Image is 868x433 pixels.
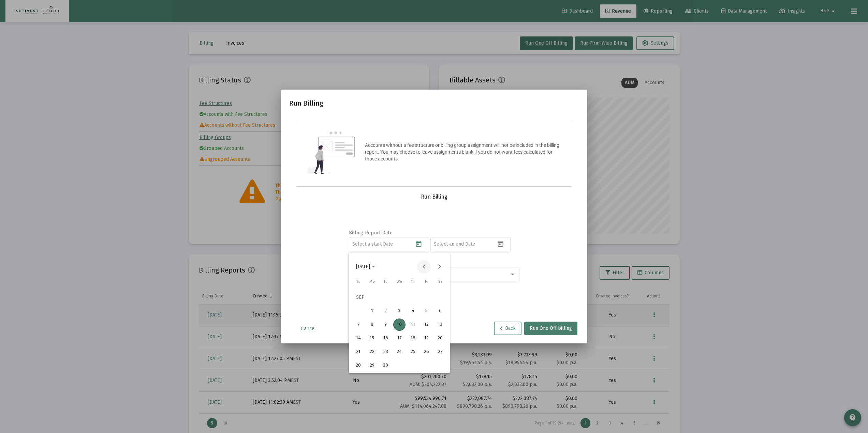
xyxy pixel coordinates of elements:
span: Mo [369,279,375,284]
div: 4 [407,305,419,317]
button: 2025-09-08 [365,318,379,331]
div: 24 [393,346,406,358]
div: 17 [393,332,406,344]
button: 2025-09-18 [406,331,420,345]
button: 2025-09-25 [406,345,420,359]
button: 2025-09-28 [352,359,365,372]
button: 2025-09-24 [393,345,406,359]
div: 1 [366,305,378,317]
button: 2025-09-01 [365,304,379,318]
span: Su [356,279,361,284]
button: 2025-09-29 [365,359,379,372]
div: 19 [421,332,433,344]
button: 2025-09-13 [433,318,447,331]
span: We [397,279,402,284]
div: 20 [434,332,446,344]
div: 26 [421,346,433,358]
div: 21 [352,346,365,358]
button: 2025-09-30 [379,359,393,372]
button: 2025-09-20 [433,331,447,345]
button: 2025-09-03 [393,304,406,318]
button: 2025-09-14 [352,331,365,345]
button: 2025-09-06 [433,304,447,318]
div: 6 [434,305,446,317]
div: 11 [407,319,419,331]
div: 10 [393,319,406,331]
button: 2025-09-19 [420,331,433,345]
div: 8 [366,319,378,331]
button: Next month [432,260,446,274]
div: 13 [434,319,446,331]
span: Tu [384,279,387,284]
button: 2025-09-09 [379,318,393,331]
button: 2025-09-10 [393,318,406,331]
button: 2025-09-11 [406,318,420,331]
button: 2025-09-22 [365,345,379,359]
div: 25 [407,346,419,358]
button: 2025-09-02 [379,304,393,318]
div: 2 [380,305,392,317]
button: 2025-09-23 [379,345,393,359]
div: 16 [380,332,392,344]
button: Choose month and year [351,260,381,274]
button: 2025-09-17 [393,331,406,345]
button: Previous month [417,260,431,274]
div: 23 [380,346,392,358]
span: Fr [425,279,428,284]
div: 14 [352,332,365,344]
td: SEP [352,291,447,304]
span: Sa [438,279,442,284]
button: 2025-09-16 [379,331,393,345]
div: 29 [366,359,378,372]
div: 7 [352,319,365,331]
button: 2025-09-21 [352,345,365,359]
button: 2025-09-26 [420,345,433,359]
button: 2025-09-15 [365,331,379,345]
button: 2025-09-04 [406,304,420,318]
button: 2025-09-05 [420,304,433,318]
button: 2025-09-12 [420,318,433,331]
div: 5 [421,305,433,317]
div: 18 [407,332,419,344]
button: 2025-09-07 [352,318,365,331]
div: 15 [366,332,378,344]
div: 12 [421,319,433,331]
span: [DATE] [356,264,370,269]
div: 30 [380,359,392,372]
span: Th [411,279,415,284]
div: 3 [393,305,406,317]
div: 28 [352,359,365,372]
div: 9 [380,319,392,331]
div: 22 [366,346,378,358]
button: 2025-09-27 [433,345,447,359]
div: 27 [434,346,446,358]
